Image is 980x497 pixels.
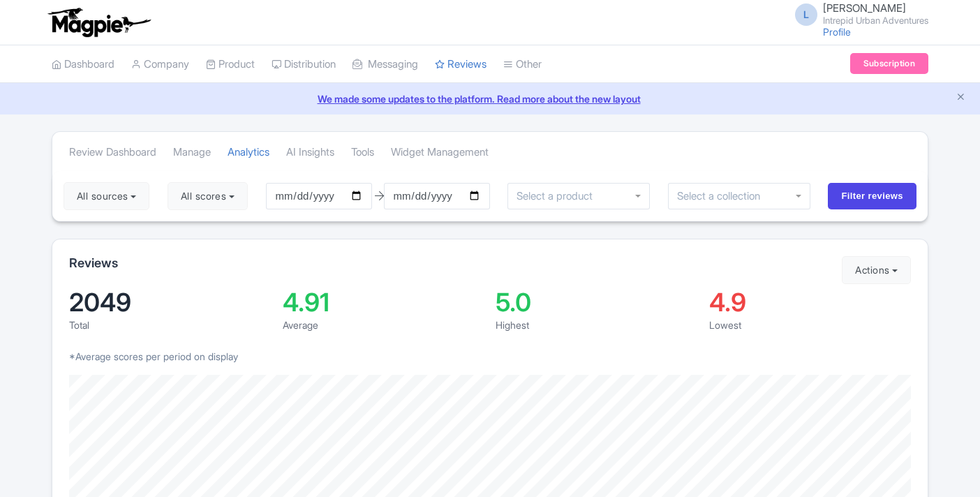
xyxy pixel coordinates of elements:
[351,133,374,172] a: Tools
[823,1,906,15] span: [PERSON_NAME]
[52,45,114,84] a: Dashboard
[168,182,248,210] button: All scores
[69,290,272,315] div: 2049
[787,3,928,25] a: L [PERSON_NAME] Intrepid Urban Adventures
[69,318,272,332] div: Total
[823,16,928,25] small: Intrepid Urban Adventures
[272,45,336,84] a: Distribution
[45,7,153,38] img: logo-ab69f6fb50320c5b225c76a69d11143b.png
[956,90,966,106] button: Close announcement
[828,183,916,209] input: Filter reviews
[795,3,817,26] span: L
[286,133,334,172] a: AI Insights
[517,190,595,202] input: Select a product
[709,318,912,332] div: Lowest
[503,45,542,84] a: Other
[823,26,851,38] a: Profile
[8,91,972,106] a: We made some updates to the platform. Read more about the new layout
[850,53,928,74] a: Subscription
[435,45,487,84] a: Reviews
[677,190,764,202] input: Select a collection
[496,318,698,332] div: Highest
[69,256,118,270] h2: Reviews
[173,133,211,172] a: Manage
[131,45,189,84] a: Company
[69,133,156,172] a: Review Dashboard
[64,182,149,210] button: All sources
[283,318,485,332] div: Average
[709,290,912,315] div: 4.9
[69,349,911,364] p: *Average scores per period on display
[206,45,255,84] a: Product
[391,133,489,172] a: Widget Management
[842,256,911,284] button: Actions
[283,290,485,315] div: 4.91
[496,290,698,315] div: 5.0
[352,45,418,84] a: Messaging
[228,133,269,172] a: Analytics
